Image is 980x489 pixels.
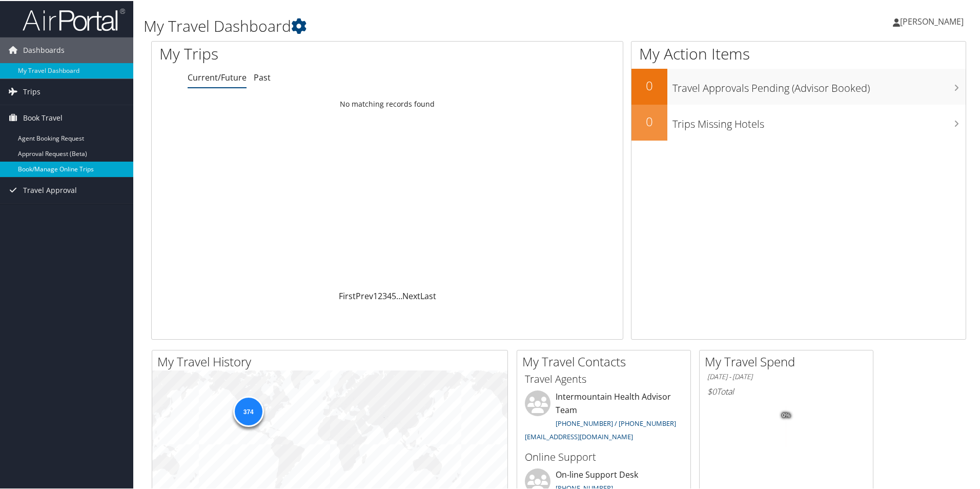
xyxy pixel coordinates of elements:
[707,371,865,381] h6: [DATE] - [DATE]
[396,289,402,301] span: …
[152,94,623,112] td: No matching records found
[392,289,396,301] a: 5
[556,418,676,427] a: [PHONE_NUMBER] / [PHONE_NUMBER]
[631,112,667,129] h2: 0
[631,76,667,93] h2: 0
[373,289,378,301] a: 1
[382,289,387,301] a: 3
[631,104,966,140] a: 0Trips Missing Hotels
[159,42,419,64] h1: My Trips
[525,431,633,440] a: [EMAIL_ADDRESS][DOMAIN_NAME]
[520,389,688,444] li: Intermountain Health Advisor Team
[23,36,65,62] span: Dashboards
[188,71,247,82] a: Current/Future
[23,104,63,130] span: Book Travel
[705,352,873,369] h2: My Travel Spend
[356,289,373,301] a: Prev
[23,7,125,31] img: airportal-logo.png
[672,111,966,130] h3: Trips Missing Hotels
[707,385,717,396] span: $0
[157,352,507,369] h2: My Travel History
[525,371,683,385] h3: Travel Agents
[893,5,974,36] a: [PERSON_NAME]
[522,352,690,369] h2: My Travel Contacts
[672,75,966,94] h3: Travel Approvals Pending (Advisor Booked)
[23,177,77,202] span: Travel Approval
[525,449,683,463] h3: Online Support
[631,68,966,104] a: 0Travel Approvals Pending (Advisor Booked)
[402,289,420,301] a: Next
[378,289,382,301] a: 2
[782,412,790,418] tspan: 0%
[233,395,263,426] div: 374
[387,289,392,301] a: 4
[420,289,436,301] a: Last
[23,78,40,104] span: Trips
[254,71,271,82] a: Past
[144,14,697,36] h1: My Travel Dashboard
[900,15,964,26] span: [PERSON_NAME]
[631,42,966,64] h1: My Action Items
[339,289,356,301] a: First
[707,385,865,396] h6: Total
